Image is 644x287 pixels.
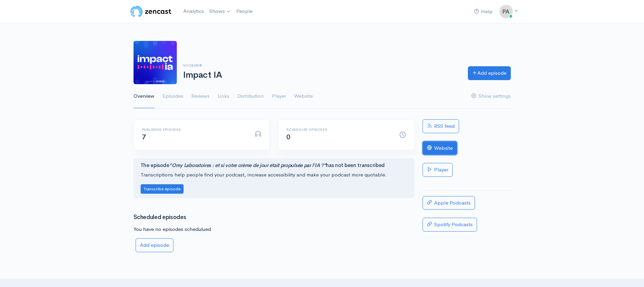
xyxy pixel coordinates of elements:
[191,84,210,109] a: Reviews
[183,64,460,67] h6: Vooban®
[134,214,414,221] h3: Scheduled episodes
[134,84,154,109] a: Overview
[169,162,326,168] i: "Omy Laboratoires : et si votre crème de jour était propulsée par l’IA ?"
[141,185,184,192] a: Transcribe episode
[141,171,407,179] p: Transcriptions help people find your podcast, increase accessibility and make your podcast more q...
[294,84,313,109] a: Website
[141,184,184,194] button: Transcribe episode
[136,238,173,252] a: Add episode
[286,133,290,141] span: 0
[471,4,495,19] a: Help
[134,225,414,233] p: You have no episodes schedulued
[181,4,207,19] a: Analytics
[163,84,183,109] a: Episodes
[142,133,146,141] span: 7
[207,4,234,19] a: Shows
[499,5,513,18] img: ...
[423,163,453,177] a: Player
[237,84,264,109] a: Distribution
[141,163,407,168] h4: The episode has not been transcribed
[218,84,229,109] a: Links
[423,119,459,133] a: RSS feed
[423,196,475,210] a: Apple Podcasts
[142,128,247,131] h6: Published episodes
[129,5,172,18] img: ZenCast Logo
[423,141,457,155] a: Website
[423,218,477,232] a: Spotify Podcasts
[468,66,511,80] a: Add episode
[272,84,286,109] a: Player
[286,128,391,131] h6: Scheduled episodes
[183,70,460,80] h1: Impact IA
[234,4,255,19] a: People
[471,84,511,109] a: Show settings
